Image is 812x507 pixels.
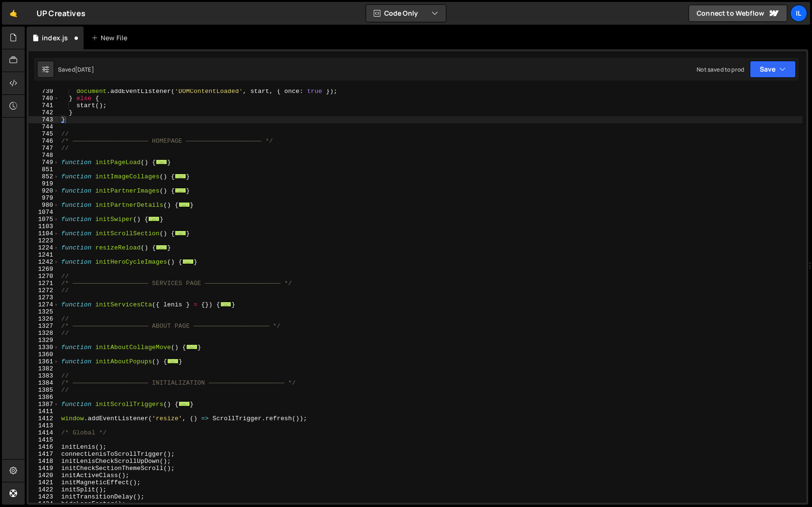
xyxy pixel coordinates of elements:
div: 1273 [28,294,59,301]
div: 1330 [28,344,59,351]
div: 1422 [28,486,59,493]
a: Connect to Webflow [689,5,787,22]
div: 742 [28,109,59,116]
div: 741 [28,102,59,109]
div: 1419 [28,465,59,472]
div: 920 [28,187,59,194]
span: ... [179,202,190,207]
div: 1413 [28,422,59,429]
span: ... [156,245,167,250]
a: 🤙 [2,2,25,25]
div: 1241 [28,251,59,258]
div: 1269 [28,266,59,273]
div: 744 [28,123,59,130]
div: 1382 [28,365,59,372]
span: ... [148,216,160,221]
button: Code Only [366,5,446,22]
div: 748 [28,152,59,159]
span: ... [167,359,179,364]
span: ... [175,174,186,179]
div: 740 [28,95,59,102]
div: 1326 [28,315,59,323]
div: 1270 [28,273,59,280]
div: 1420 [28,472,59,479]
div: Saved [58,65,94,74]
span: ... [175,230,186,236]
div: 919 [28,180,59,187]
div: 1274 [28,301,59,308]
div: 852 [28,173,59,180]
div: 1075 [28,216,59,223]
span: ... [220,302,231,307]
span: ... [175,188,186,193]
div: 1104 [28,230,59,237]
div: 749 [28,159,59,166]
div: index.js [42,33,68,43]
div: 1415 [28,436,59,443]
div: 1414 [28,429,59,436]
div: 1386 [28,394,59,401]
div: 1271 [28,280,59,287]
div: 1421 [28,479,59,486]
span: ... [179,401,190,406]
div: 1423 [28,493,59,500]
div: 1272 [28,287,59,294]
div: 1383 [28,372,59,379]
div: 851 [28,166,59,173]
span: ... [186,344,198,350]
button: Save [750,61,796,78]
div: 1385 [28,387,59,394]
div: 1074 [28,209,59,216]
div: 980 [28,202,59,209]
div: 1223 [28,237,59,244]
div: 1327 [28,323,59,330]
a: Il [790,5,807,22]
div: 1387 [28,401,59,408]
div: 747 [28,145,59,152]
div: 743 [28,116,59,123]
div: 739 [28,88,59,95]
div: [DATE] [75,65,94,74]
div: 1418 [28,458,59,465]
div: 1360 [28,351,59,358]
div: 1329 [28,337,59,344]
div: 1412 [28,415,59,422]
div: 1242 [28,258,59,266]
div: Not saved to prod [697,65,744,74]
div: 1417 [28,451,59,458]
div: 1384 [28,379,59,387]
div: 745 [28,130,59,138]
div: New File [91,33,131,43]
div: 979 [28,194,59,202]
div: 1361 [28,358,59,365]
span: ... [156,159,167,165]
div: 1416 [28,443,59,451]
div: UP Creatives [37,8,85,19]
div: 1328 [28,330,59,337]
div: 1411 [28,408,59,415]
div: 1103 [28,223,59,230]
div: 746 [28,138,59,145]
span: ... [182,259,194,264]
div: 1325 [28,308,59,315]
div: 1224 [28,244,59,251]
